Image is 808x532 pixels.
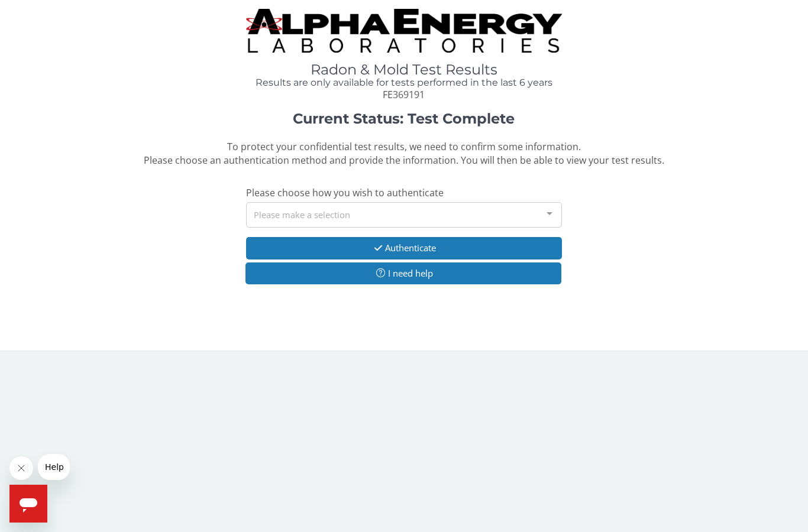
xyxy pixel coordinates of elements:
[246,9,562,53] img: TightCrop.jpg
[383,88,425,101] span: FE369191
[246,186,444,199] span: Please choose how you wish to authenticate
[246,237,562,259] button: Authenticate
[245,262,561,284] button: I need help
[246,62,562,77] h1: Radon & Mold Test Results
[254,207,350,221] span: Please make a selection
[38,454,70,480] iframe: Message from company
[9,485,47,523] iframe: Button to launch messaging window
[9,456,33,480] iframe: Close message
[293,110,515,127] strong: Current Status: Test Complete
[144,140,664,167] span: To protect your confidential test results, we need to confirm some information. Please choose an ...
[246,77,562,88] h4: Results are only available for tests performed in the last 6 years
